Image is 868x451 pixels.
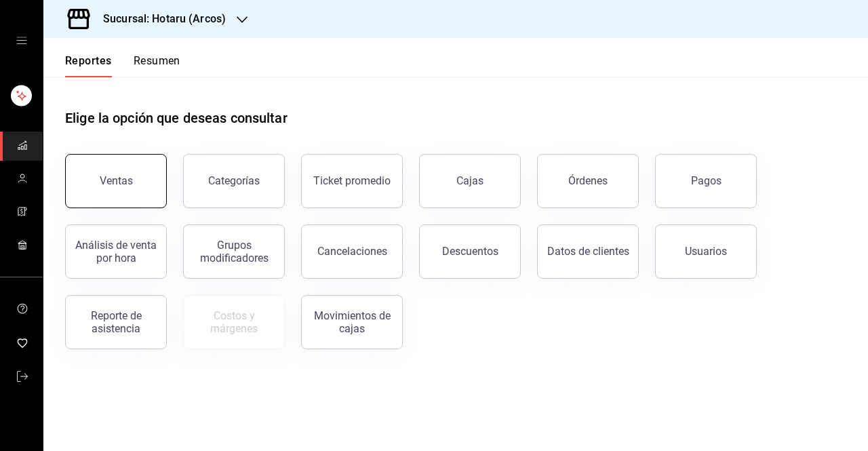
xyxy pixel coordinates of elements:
div: Cajas [456,173,484,189]
button: Reporte de asistencia [65,295,167,349]
button: Cancelaciones [301,224,403,279]
div: Análisis de venta por hora [74,239,158,264]
button: Datos de clientes [537,224,639,279]
div: Costos y márgenes [192,309,276,335]
button: Reportes [65,54,112,77]
div: Ventas [100,174,133,187]
button: Descuentos [419,224,521,279]
div: Categorías [208,174,260,187]
button: Análisis de venta por hora [65,224,167,279]
div: Pagos [691,174,722,187]
h3: Sucursal: Hotaru (Arcos) [92,11,226,27]
button: Pagos [655,154,757,208]
button: Ventas [65,154,167,208]
div: Usuarios [685,245,727,258]
button: Ticket promedio [301,154,403,208]
button: Órdenes [537,154,639,208]
button: Categorías [183,154,285,208]
div: Órdenes [568,174,608,187]
button: open drawer [16,35,27,46]
div: Datos de clientes [547,245,629,258]
button: Resumen [134,54,180,77]
div: navigation tabs [65,54,180,77]
div: Movimientos de cajas [310,309,394,335]
button: Contrata inventarios para ver este reporte [183,295,285,349]
div: Cancelaciones [317,245,387,258]
h1: Elige la opción que deseas consultar [65,108,288,128]
div: Ticket promedio [313,174,391,187]
button: Usuarios [655,224,757,279]
div: Reporte de asistencia [74,309,158,335]
button: Movimientos de cajas [301,295,403,349]
button: Grupos modificadores [183,224,285,279]
div: Grupos modificadores [192,239,276,264]
div: Descuentos [442,245,498,258]
a: Cajas [419,154,521,208]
